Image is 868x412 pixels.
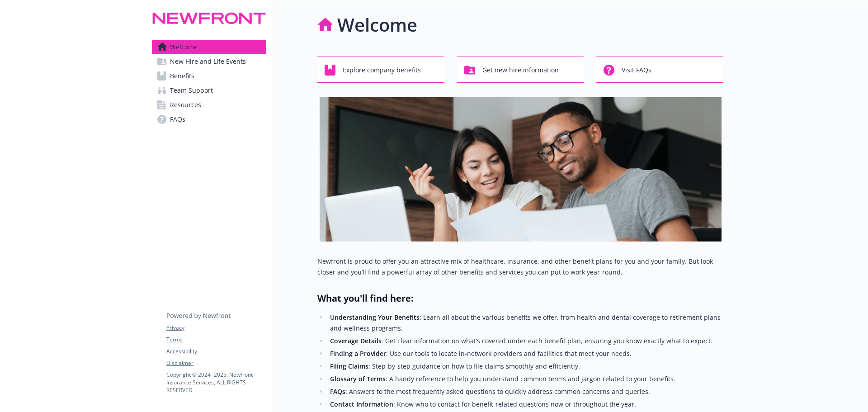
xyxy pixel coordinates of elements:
span: Benefits [170,69,194,83]
span: Team Support [170,83,213,98]
span: New Hire and Life Events [170,54,246,69]
button: Get new hire information [457,57,584,83]
a: Privacy [166,324,266,332]
span: Explore company benefits [343,62,421,79]
a: Terms [166,336,266,344]
a: New Hire and Life Events [152,54,266,69]
strong: Coverage Details [330,336,382,345]
li: : Use our tools to locate in-network providers and facilities that meet your needs. [327,348,723,359]
strong: Contact Information [330,400,393,408]
span: Resources [170,98,201,112]
a: Resources [152,98,266,112]
span: FAQs [170,112,185,127]
li: : Get clear information on what’s covered under each benefit plan, ensuring you know exactly what... [327,336,723,346]
span: Visit FAQs [622,62,651,79]
strong: Glossary of Terms [330,374,386,383]
a: Accessibility [166,347,266,355]
li: : A handy reference to help you understand common terms and jargon related to your benefits. [327,374,723,384]
button: Explore company benefits [317,57,444,83]
strong: FAQs [330,387,345,396]
a: Welcome [152,40,266,54]
strong: Understanding Your Benefits [330,313,420,322]
strong: Filing Claims [330,362,368,370]
span: Get new hire information [482,62,559,79]
a: Benefits [152,69,266,83]
img: overview page banner [320,97,722,242]
strong: Finding a Provider [330,349,386,358]
li: : Know who to contact for benefit-related questions now or throughout the year. [327,399,723,410]
a: Disclaimer [166,359,266,367]
button: Visit FAQs [596,57,723,83]
p: Copyright © 2024 - 2025 , Newfront Insurance Services, ALL RIGHTS RESERVED [166,371,266,394]
a: Team Support [152,83,266,98]
li: : Learn all about the various benefits we offer, from health and dental coverage to retirement pl... [327,312,723,334]
p: Newfront is proud to offer you an attractive mix of healthcare, insurance, and other benefit plan... [317,256,723,278]
li: : Step-by-step guidance on how to file claims smoothly and efficiently. [327,361,723,372]
li: : Answers to the most frequently asked questions to quickly address common concerns and queries. [327,386,723,397]
h2: What you'll find here: [317,292,723,305]
span: Welcome [170,40,198,54]
h1: Welcome [337,11,417,38]
a: FAQs [152,112,266,127]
